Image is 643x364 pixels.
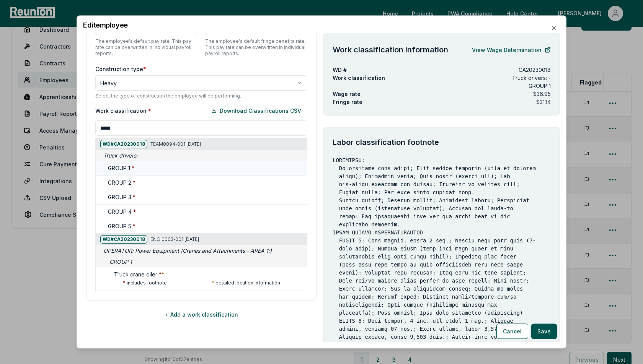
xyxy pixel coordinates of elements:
[499,74,551,90] p: Truck drivers: - GROUP 1
[108,164,134,172] h5: GROUP 1
[496,324,528,339] button: Cancel
[108,193,135,201] h5: GROUP 3
[212,280,280,289] p: detailed location information
[205,103,307,118] button: Download Classifications CSV
[536,98,551,106] p: $31.14
[95,93,307,99] p: Select the type of construction the employee will be performing.
[83,22,560,29] h2: Edit employee
[333,90,361,98] p: Wage rate
[109,258,132,266] span: GROUP 1
[333,74,486,82] p: Work classification
[519,66,551,74] p: CA20230018
[533,90,551,98] p: $36.95
[333,98,362,106] p: Fringe rate
[333,44,448,55] h4: Work classification information
[103,247,272,255] span: OPERATOR: Power Equipment (Cranes and Attachments - AREA 1:)
[108,223,135,231] h5: GROUP 5
[100,140,201,148] h5: TEAM0094-001 [DATE]
[333,136,551,148] h4: Labor classification footnote
[100,236,147,244] div: WD# CA20230018
[123,280,167,289] p: includes footnote
[205,38,307,57] p: The employee's default fringe benefits rate. This pay rate can be overwritten in individual payro...
[103,152,138,160] span: Truck drivers:
[95,38,197,57] p: The employee's default pay rate. This pay rate can be overwritten in individual payroll reports.
[108,208,136,216] h5: GROUP 4
[95,65,307,73] label: Construction type
[95,107,151,115] label: Work classification
[472,42,551,57] a: View Wage Determination
[114,271,164,279] h5: Truck crane oiler
[100,140,147,148] div: WD# CA20230018
[100,236,199,244] h5: ENGI0003-001 [DATE]
[108,179,135,187] h5: GROUP 2
[531,324,557,339] button: Save
[333,66,347,74] p: WD #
